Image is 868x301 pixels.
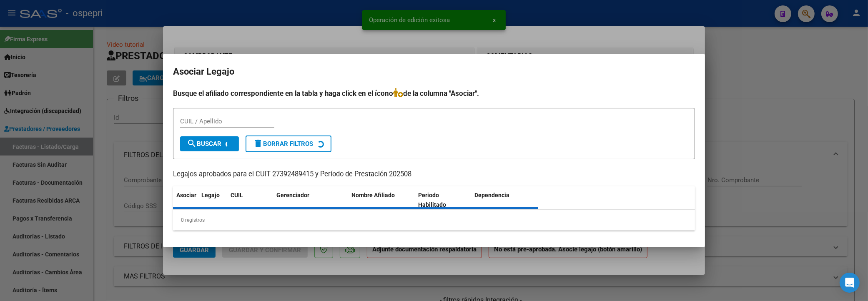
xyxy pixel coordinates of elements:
span: Gerenciador [276,192,309,198]
datatable-header-cell: Nombre Afiliado [348,186,415,214]
datatable-header-cell: Gerenciador [273,186,348,214]
h2: Asociar Legajo [173,64,695,80]
p: Legajos aprobados para el CUIT 27392489415 y Período de Prestación 202508 [173,169,695,180]
datatable-header-cell: CUIL [227,186,273,214]
span: Buscar [187,140,221,148]
h4: Busque el afiliado correspondiente en la tabla y haga click en el ícono de la columna "Asociar". [173,88,695,99]
button: Borrar Filtros [246,135,331,152]
span: CUIL [231,192,243,198]
span: Legajo [201,192,220,198]
span: Borrar Filtros [253,140,313,148]
mat-icon: search [187,138,197,148]
datatable-header-cell: Asociar [173,186,198,214]
div: Open Intercom Messenger [840,273,860,293]
datatable-header-cell: Dependencia [472,186,539,214]
mat-icon: delete [253,138,263,148]
datatable-header-cell: Periodo Habilitado [415,186,472,214]
span: Periodo Habilitado [419,192,447,208]
span: Asociar [176,192,196,198]
span: Nombre Afiliado [351,192,395,198]
datatable-header-cell: Legajo [198,186,227,214]
div: 0 registros [173,210,695,231]
button: Buscar [180,136,239,151]
span: Dependencia [475,192,510,198]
